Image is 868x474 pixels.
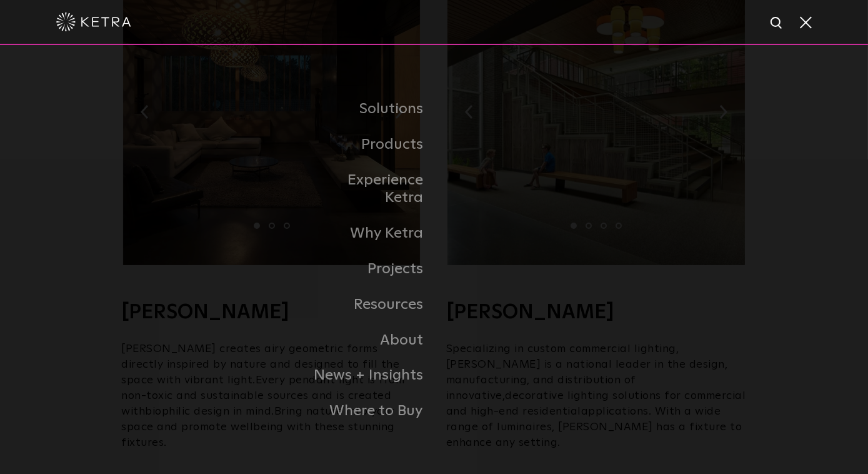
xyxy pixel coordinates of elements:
a: News + Insights [306,358,434,393]
a: Products [306,127,434,163]
img: ketra-logo-2019-white [56,13,131,31]
div: Navigation Menu [306,91,562,429]
a: About [306,323,434,358]
a: Why Ketra [306,216,434,251]
a: Projects [306,251,434,287]
a: Solutions [306,91,434,127]
img: search icon [769,16,785,31]
a: Resources [306,287,434,323]
a: Where to Buy [306,393,434,429]
a: Experience Ketra [306,163,434,216]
